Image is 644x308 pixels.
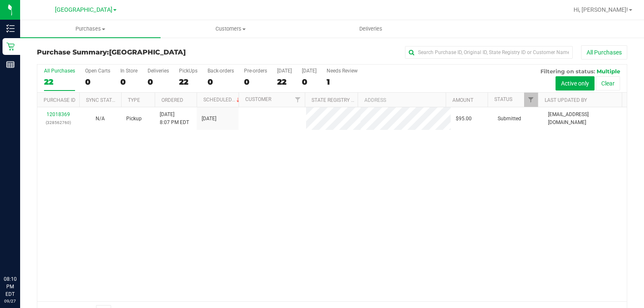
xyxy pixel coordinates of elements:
[208,77,234,87] div: 0
[85,68,110,74] div: Open Carts
[548,111,622,127] span: [EMAIL_ADDRESS][DOMAIN_NAME]
[179,77,197,87] div: 22
[312,97,356,103] a: State Registry ID
[596,76,620,91] button: Clear
[179,68,197,74] div: PickUps
[456,115,472,123] span: $95.00
[327,77,358,87] div: 1
[545,97,587,103] a: Last Updated By
[128,97,140,103] a: Type
[8,241,34,266] iframe: Resource center
[126,115,142,123] span: Pickup
[358,93,446,107] th: Address
[291,93,305,107] a: Filter
[4,275,16,298] p: 08:10 PM EDT
[6,60,15,69] inline-svg: Reports
[452,97,473,103] a: Amount
[161,97,183,103] a: Ordered
[302,68,317,74] div: [DATE]
[540,68,595,75] span: Filtering on status:
[494,96,512,102] a: Status
[597,68,620,75] span: Multiple
[44,77,75,87] div: 22
[301,20,441,38] a: Deliveries
[327,68,358,74] div: Needs Review
[524,93,538,107] a: Filter
[20,25,161,33] span: Purchases
[120,77,138,87] div: 0
[161,25,301,33] span: Customers
[581,45,627,60] button: All Purchases
[37,49,234,56] h3: Purchase Summary:
[277,77,292,87] div: 22
[6,42,15,51] inline-svg: Retail
[277,68,292,74] div: [DATE]
[44,68,75,74] div: All Purchases
[47,111,70,117] a: 12018369
[556,76,595,91] button: Active only
[498,115,521,123] span: Submitted
[85,77,110,87] div: 0
[574,6,628,13] span: Hi, [PERSON_NAME]!
[348,25,394,33] span: Deliveries
[148,68,169,74] div: Deliveries
[160,111,189,127] span: [DATE] 8:07 PM EDT
[86,97,118,103] a: Sync Status
[208,68,234,74] div: Back-orders
[55,6,112,13] span: [GEOGRAPHIC_DATA]
[120,68,138,74] div: In Store
[202,115,216,123] span: [DATE]
[244,77,267,87] div: 0
[20,20,161,38] a: Purchases
[44,97,75,103] a: Purchase ID
[96,115,105,123] button: N/A
[6,24,15,33] inline-svg: Inventory
[245,96,271,102] a: Customer
[405,46,573,59] input: Search Purchase ID, Original ID, State Registry ID or Customer Name...
[42,119,74,127] p: (328562760)
[244,68,267,74] div: Pre-orders
[161,20,301,38] a: Customers
[203,97,241,103] a: Scheduled
[148,77,169,87] div: 0
[4,298,16,304] p: 09/27
[302,77,317,87] div: 0
[96,116,105,122] span: Not Applicable
[109,48,186,56] span: [GEOGRAPHIC_DATA]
